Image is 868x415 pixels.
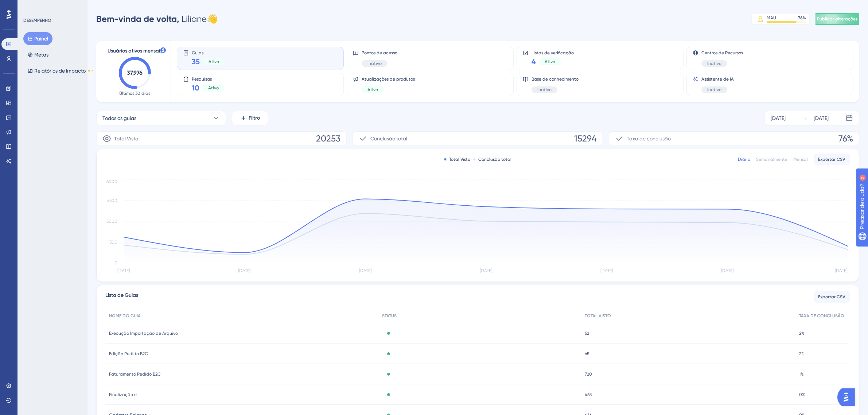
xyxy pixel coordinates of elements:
font: 4 [532,57,536,66]
font: Painel [34,36,48,42]
button: Filtro [232,111,268,125]
button: Metas [23,48,53,61]
tspan: [DATE] [238,268,250,274]
font: Inativo [707,61,721,66]
tspan: 0 [114,260,117,265]
font: Bem-vinda de volta, [96,13,179,24]
font: 62 [585,331,589,336]
font: Pesquisas [192,77,212,82]
font: 2% [799,351,805,356]
font: [DATE] [814,115,829,121]
font: 720 [585,372,592,377]
tspan: [DATE] [600,268,613,274]
tspan: [DATE] [359,268,371,274]
font: 2 [68,4,70,8]
font: 35 [192,57,200,66]
font: Semanalmente [756,157,787,162]
button: Exportar CSV [814,291,850,303]
font: Conclusão total [370,136,407,141]
font: Faturamento Pedido B2C [109,372,161,377]
font: TOTAL VISTO [585,313,611,318]
font: TAXA DE CONCLUSÃO [799,313,844,318]
font: Inativo [707,87,721,92]
font: Usuários ativos mensais [108,48,162,54]
font: 10 [192,84,199,92]
font: NOME DO GUIA [109,313,141,318]
font: DESEMPENHO [23,18,51,23]
font: Edição Pedido B2C [109,351,148,356]
font: 👋 [207,14,218,24]
font: Ativo [545,59,555,64]
font: MAU [767,15,776,20]
font: Finalização e [109,392,137,397]
button: Publicar alterações [816,13,859,25]
tspan: [DATE] [117,268,130,274]
tspan: [DATE] [721,268,734,274]
font: Taxa de conclusão [627,136,671,141]
text: 37,976 [127,69,143,76]
button: Todos os guias [96,111,226,125]
font: Filtro [249,115,260,121]
font: Metas [34,52,48,58]
font: 0% [799,392,805,397]
button: Relatórios de ImpactoBETA [23,64,98,77]
font: Inativo [537,87,552,92]
font: 463 [585,392,592,397]
font: Assistente de IA [701,77,734,82]
tspan: 3000 [106,219,117,224]
font: Precisar de ajuda? [17,3,63,9]
font: Inativo [367,61,382,66]
font: 76% [838,133,853,144]
font: 15294 [574,133,597,144]
font: Base de conhecimento [532,77,579,82]
font: 1% [799,372,804,377]
tspan: 4500 [107,198,117,203]
tspan: 6000 [106,179,117,184]
iframe: Iniciador do Assistente de IA do UserGuiding [837,386,859,408]
font: [DATE] [771,115,786,121]
font: % [803,15,806,20]
font: Total Visto [114,136,138,141]
tspan: [DATE] [480,268,492,274]
button: Painel [23,32,52,45]
font: Total Visto [449,157,470,162]
font: 76 [798,15,803,20]
font: Relatórios de Impacto [34,68,86,74]
font: Exportar CSV [818,294,846,299]
font: Exportar CSV [818,157,846,162]
font: Pontos de acesso [362,50,397,55]
font: Atualizações de produtos [362,77,415,82]
font: Lista de Guias [105,292,138,298]
font: Centros de Recursos [701,50,743,55]
font: 2% [799,331,805,336]
tspan: 1500 [108,240,117,245]
font: Mensal [793,157,808,162]
button: Exportar CSV [814,154,850,165]
font: Liliane [182,14,207,24]
font: Conclusão total [478,157,511,162]
font: Últimos 30 dias [120,91,151,96]
font: Execução Importação de Arquivo [109,331,178,336]
font: Guias [192,50,203,55]
font: Ativo [209,59,219,64]
font: Diário [738,157,750,162]
font: Ativo [208,85,219,90]
font: STATUS [382,313,397,318]
font: Listas de verificação [532,50,574,55]
font: Ativo [367,87,378,92]
font: Todos os guias [102,115,136,121]
font: BETA [88,69,93,72]
font: 65 [585,351,589,356]
tspan: [DATE] [835,268,847,274]
font: 20253 [316,133,340,144]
